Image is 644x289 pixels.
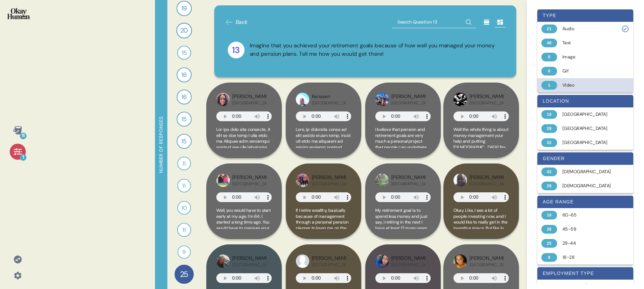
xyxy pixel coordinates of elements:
div: [PERSON_NAME] [312,255,346,262]
span: 16 [181,70,187,79]
div: [GEOGRAPHIC_DATA] [391,181,425,187]
img: profilepic_31928556443424980.jpg [296,254,309,268]
div: Audio [562,26,616,32]
div: Video [562,82,616,89]
img: profilepic_24826764413627536.jpg [216,254,230,268]
input: Search Question 13 [392,16,476,28]
div: [PERSON_NAME] [470,255,503,262]
div: [PERSON_NAME] [232,174,266,181]
div: 28 [541,124,557,133]
span: 15 [182,48,186,57]
div: Imagine that you achieved your retirement goals because of how well you managed your money and pe... [250,42,503,58]
div: Image [562,54,616,60]
img: profilepic_24444951288504442.jpg [216,174,230,187]
div: 26 [541,225,557,234]
div: 13 [228,42,245,58]
div: 11 [20,133,26,139]
div: 18-28 [562,254,616,261]
div: [PERSON_NAME] [470,174,503,181]
div: 9 [541,253,557,262]
div: [DEMOGRAPHIC_DATA] [562,183,616,189]
div: [GEOGRAPHIC_DATA] [470,100,503,106]
span: 10 [181,204,187,212]
span: 15 [181,137,186,146]
span: 11 [182,226,185,234]
div: [GEOGRAPHIC_DATA] [562,139,616,146]
div: location [537,95,633,107]
img: profilepic_24304112135935633.jpg [453,254,467,268]
div: type [537,9,633,22]
div: [DEMOGRAPHIC_DATA] [562,168,616,175]
span: 16 [181,92,187,101]
div: [PERSON_NAME] [391,255,425,262]
div: [PERSON_NAME] [391,174,425,181]
div: 25 [541,239,557,248]
div: 42 [541,167,557,176]
div: 0 [541,67,557,76]
img: profilepic_24518675424437844.jpg [375,174,389,187]
span: 20 [180,26,188,36]
div: Text [562,40,616,46]
img: profilepic_25116751187929942.jpg [453,174,467,187]
span: 11 [182,182,185,190]
img: profilepic_24531265989874100.jpg [296,174,309,187]
div: [PERSON_NAME] [312,174,346,181]
div: [GEOGRAPHIC_DATA] [391,262,425,268]
img: profilepic_24346946454933144.jpg [453,93,467,106]
div: [GEOGRAPHIC_DATA] [232,262,266,268]
div: [GEOGRAPHIC_DATA] [232,181,266,187]
div: [GEOGRAPHIC_DATA] [312,181,346,187]
div: 21 [541,25,557,33]
div: 60-65 [562,212,616,219]
img: profilepic_31051202507861453.jpg [375,93,389,106]
div: 45-59 [562,226,616,233]
div: Kenssen [312,93,346,100]
div: [PERSON_NAME] [232,255,266,262]
div: [PERSON_NAME] [232,93,266,100]
div: [GEOGRAPHIC_DATA] [391,100,425,106]
img: profilepic_23917727881238584.jpg [375,254,389,268]
div: Gif [562,68,616,75]
div: [GEOGRAPHIC_DATA] [312,100,346,106]
div: 48 [541,39,557,47]
div: [GEOGRAPHIC_DATA] [470,181,503,187]
div: age range [537,196,633,208]
span: 9 [182,248,186,256]
div: 28 [541,182,557,190]
div: employment type [537,267,633,280]
div: [PERSON_NAME] [391,93,425,100]
div: 10 [541,211,557,220]
span: 25 [180,268,189,280]
div: 10 [541,110,557,119]
div: gender [537,152,633,165]
span: 19 [181,4,187,13]
span: Back [236,18,248,26]
div: 32 [541,138,557,147]
div: 0 [541,53,557,61]
div: [GEOGRAPHIC_DATA] [312,262,346,268]
div: 1 [541,81,557,90]
div: [GEOGRAPHIC_DATA] [470,262,503,268]
span: 15 [181,114,186,124]
img: profilepic_24442464845407706.jpg [216,93,230,106]
div: [GEOGRAPHIC_DATA] [562,125,616,132]
img: profilepic_31052252047755520.jpg [296,93,309,106]
img: okayhuman.3b1b6348.png [7,8,30,19]
div: 1 [20,154,26,161]
div: [GEOGRAPHIC_DATA] [562,111,616,118]
div: [PERSON_NAME] [470,93,503,100]
div: [GEOGRAPHIC_DATA] [232,100,266,106]
div: 29-44 [562,240,616,247]
span: 11 [182,159,185,168]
